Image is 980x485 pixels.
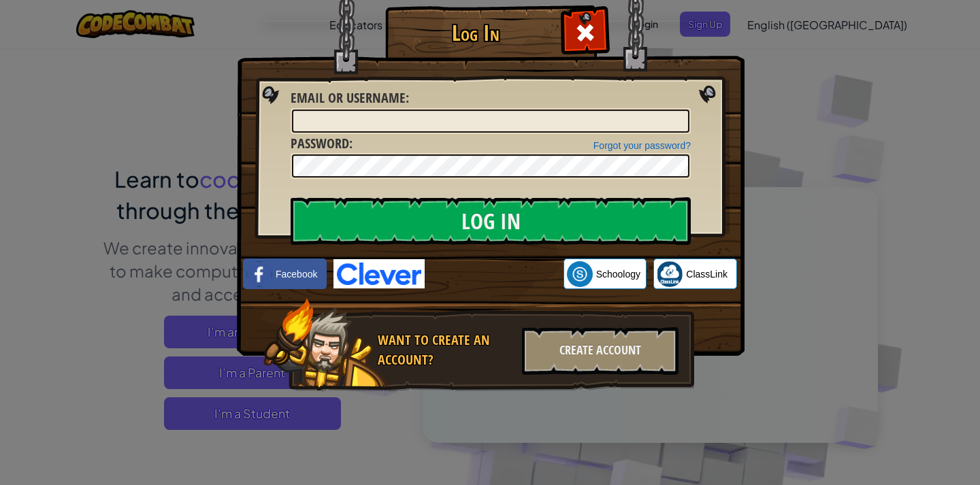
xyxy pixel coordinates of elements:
[657,261,683,287] img: classlink-logo-small.png
[291,88,406,107] span: Email or Username
[378,331,514,369] div: Want to create an account?
[246,261,272,287] img: facebook_small.png
[276,267,317,281] span: Facebook
[291,197,691,245] input: Log In
[291,134,349,152] span: Password
[567,261,593,287] img: schoology.png
[425,259,563,289] iframe: Sign in with Google Button
[522,327,679,375] div: Create Account
[291,134,353,154] label: :
[333,259,425,288] img: clever-logo-blue.png
[389,21,562,45] h1: Log In
[596,267,640,281] span: Schoology
[593,140,691,151] a: Forgot your password?
[291,88,409,108] label: :
[686,267,728,281] span: ClassLink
